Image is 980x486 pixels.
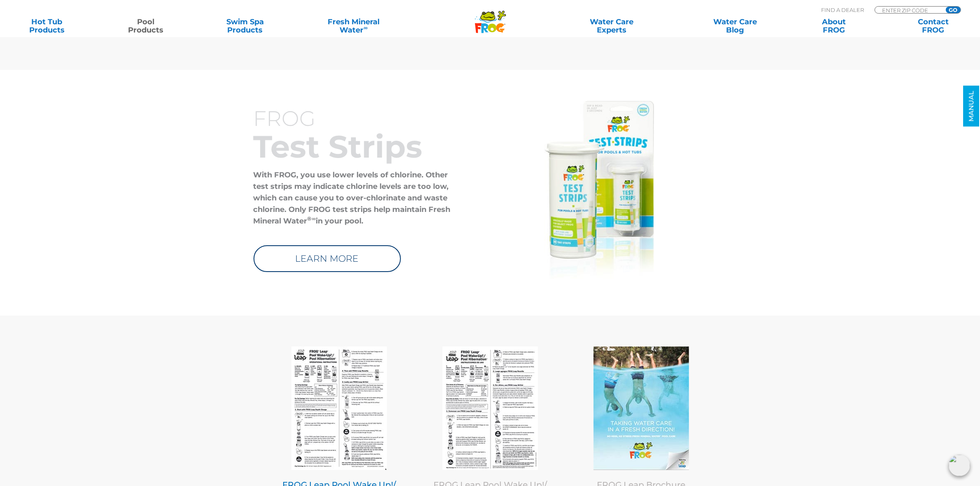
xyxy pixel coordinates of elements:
[207,18,284,34] a: Swim SpaProducts
[254,107,463,130] h3: FROG
[8,18,85,34] a: Hot TubProducts
[307,215,316,222] sup: ®∞
[696,18,773,34] a: Water CareBlog
[305,18,402,34] a: Fresh MineralWater∞
[364,24,368,31] sup: ∞
[821,6,864,14] p: Find A Dealer
[549,18,674,34] a: Water CareExperts
[254,130,463,163] h2: Test Strips
[796,18,873,34] a: AboutFROG
[949,455,970,476] img: openIcon
[254,169,463,227] p: With FROG, you use lower levels of chlorine. Other test strips may indicate chlorine levels are t...
[544,101,654,279] img: frog-test-strips-cta-img
[254,245,401,272] a: LEARN MORE
[895,18,972,34] a: ContactFROG
[291,346,387,470] img: Pool Wake-Up!® / Pool Hibernation® Manual — FROG® Seasonal Pool Care Instructions
[594,346,689,470] img: FROG-All-Pool-with-LEAP-brochure
[107,18,184,34] a: PoolProducts
[946,7,961,13] input: GO
[964,86,980,127] a: MANUAL
[881,7,937,14] input: Zip Code Form
[442,346,538,470] img: wake-up-hibernate-manual-spanish-img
